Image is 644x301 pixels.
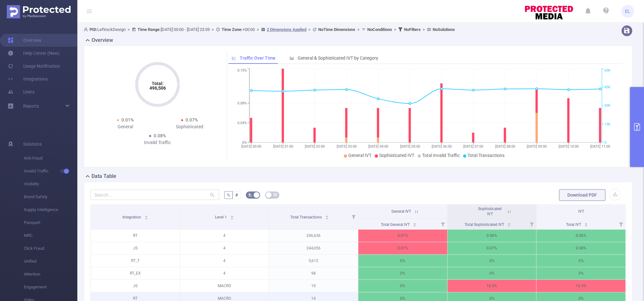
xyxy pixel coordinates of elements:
p: 0.06% [447,229,536,242]
tspan: [DATE] 11:00 [590,144,610,149]
div: Sort [230,214,234,218]
p: RT [91,229,180,242]
span: Click Fraud [24,242,77,255]
span: Visibility [24,178,77,190]
p: 0.07% [447,242,536,254]
i: Filter menu [438,219,447,229]
i: Filter menu [616,219,625,229]
i: icon: caret-up [507,222,511,224]
div: Sort [325,214,329,218]
div: General [93,123,158,130]
p: 0% [536,267,625,279]
tspan: 0.08% [237,101,247,105]
p: 4 [180,267,269,279]
tspan: 0.04% [237,121,247,125]
tspan: 45K [604,85,610,89]
span: Reports [23,103,39,109]
a: Integrations [8,73,48,85]
tspan: [DATE] 03:00 [337,144,357,149]
i: icon: caret-down [144,217,148,219]
tspan: [DATE] 04:00 [368,144,388,149]
tspan: [DATE] 05:00 [400,144,420,149]
span: Traffic Over Time [240,55,275,61]
h2: Overview [91,36,113,44]
p: RT_EX [91,267,180,279]
tspan: 0 [604,141,606,145]
span: > [255,27,261,32]
span: Attention [24,268,77,281]
i: icon: table [273,193,277,197]
p: 0% [447,267,536,279]
i: icon: caret-down [584,224,588,226]
span: > [355,27,361,32]
i: icon: caret-down [325,217,329,219]
i: icon: caret-down [413,224,417,226]
span: Total Invalid Traffic [422,153,460,158]
tspan: 0% [242,141,247,145]
tspan: [DATE] 09:00 [527,144,547,149]
p: 4 [180,229,269,242]
tspan: [DATE] 06:00 [432,144,452,149]
i: icon: caret-down [230,217,234,219]
i: icon: line-chart [232,56,236,60]
span: Integration [122,215,142,219]
div: Sort [413,222,417,226]
span: Total Transactions [467,153,505,158]
p: 0.06% [536,229,625,242]
span: % [227,192,230,198]
span: Engagement [24,281,77,294]
span: > [421,27,427,32]
p: 5,612 [269,255,358,267]
p: 0.01% [358,242,447,254]
a: Usage Notification [8,60,60,73]
a: Overview [8,34,42,47]
span: MRC [24,229,77,242]
tspan: [DATE] 00:00 [241,144,261,149]
b: No Filters [404,27,421,32]
i: icon: bar-chart [290,56,294,60]
i: icon: caret-up [413,222,417,224]
tspan: 60K [604,69,610,73]
span: Sophisticated IVT [478,207,502,216]
h2: Data Table [91,172,116,180]
span: Anti-Fraud [24,152,77,165]
i: icon: caret-up [325,214,329,216]
span: Passport [24,216,77,229]
span: IVT [578,209,584,214]
b: Time Range: [138,27,161,32]
b: No Solutions [433,27,455,32]
p: JS [91,280,180,292]
p: 246,636 [269,229,358,242]
span: Invalid Traffic [24,165,77,178]
span: LeftrockDesign [DATE] 00:00 - [DATE] 23:59 +00:00 [84,27,455,32]
span: > [210,27,216,32]
span: # [235,192,238,198]
i: icon: bg-colors [248,193,252,197]
i: icon: caret-up [584,222,588,224]
p: 4 [180,255,269,267]
u: 2 Dimensions Applied [267,27,306,32]
b: No Conditions [367,27,392,32]
span: Sophisticated IVT [379,153,414,158]
span: General IVT [348,153,371,158]
tspan: [DATE] 08:00 [495,144,515,149]
tspan: [DATE] 10:00 [559,144,579,149]
span: > [306,27,312,32]
a: Reports [23,100,39,112]
span: Supply Intelligence [24,203,77,216]
p: 10.5% [447,280,536,292]
span: > [392,27,398,32]
span: 0.01% [121,117,134,122]
p: 244,056 [269,242,358,254]
span: Level 1 [215,215,228,219]
span: Total Transactions [290,215,323,219]
input: Search... [91,189,219,200]
p: 10.5% [536,280,625,292]
p: 19 [269,280,358,292]
tspan: Total: [151,81,163,86]
span: > [126,27,132,32]
div: Sort [584,222,588,226]
span: EL [625,5,630,18]
b: PID: [90,27,97,32]
div: Invalid Traffic [125,139,190,146]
